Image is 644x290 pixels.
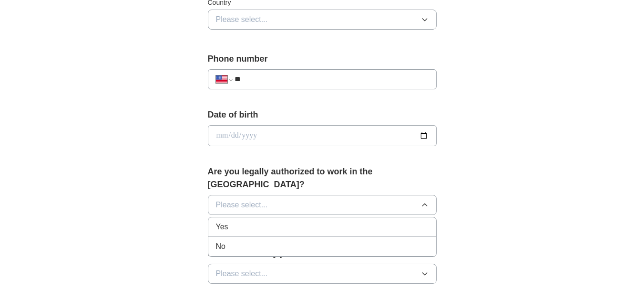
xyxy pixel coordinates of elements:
[208,108,437,121] label: Date of birth
[216,221,228,233] span: Yes
[208,10,437,30] button: Please select...
[216,14,268,25] span: Please select...
[216,199,268,211] span: Please select...
[216,241,225,252] span: No
[208,264,437,284] button: Please select...
[208,195,437,215] button: Please select...
[208,53,437,65] label: Phone number
[216,268,268,279] span: Please select...
[208,165,437,191] label: Are you legally authorized to work in the [GEOGRAPHIC_DATA]?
